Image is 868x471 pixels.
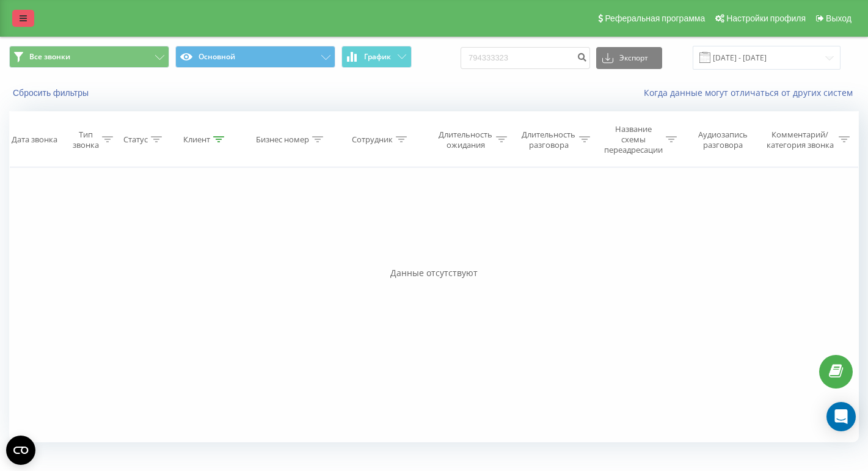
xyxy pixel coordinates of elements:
button: Основной [175,46,335,68]
span: График [364,53,391,61]
div: Сотрудник [352,134,393,145]
div: Данные отсутствуют [9,267,859,279]
div: Дата звонка [12,134,57,145]
div: Аудиозапись разговора [690,130,756,150]
span: Все звонки [29,52,70,62]
button: Экспорт [596,47,662,69]
div: Клиент [183,134,210,145]
div: Длительность ожидания [438,130,493,150]
div: Длительность разговора [521,130,576,150]
span: Выход [826,13,852,23]
div: Статус [123,134,148,145]
button: График [341,46,412,68]
div: Тип звонка [73,130,99,150]
a: Когда данные могут отличаться от других систем [644,87,859,98]
button: Сбросить фильтры [9,87,95,98]
div: Бизнес номер [256,134,309,145]
button: Все звонки [9,46,169,68]
button: Open CMP widget [6,436,35,465]
div: Open Intercom Messenger [826,402,856,431]
div: Название схемы переадресации [604,124,663,155]
span: Реферальная программа [605,13,705,23]
span: Настройки профиля [726,13,806,23]
input: Поиск по номеру [461,47,590,69]
div: Комментарий/категория звонка [764,130,836,150]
